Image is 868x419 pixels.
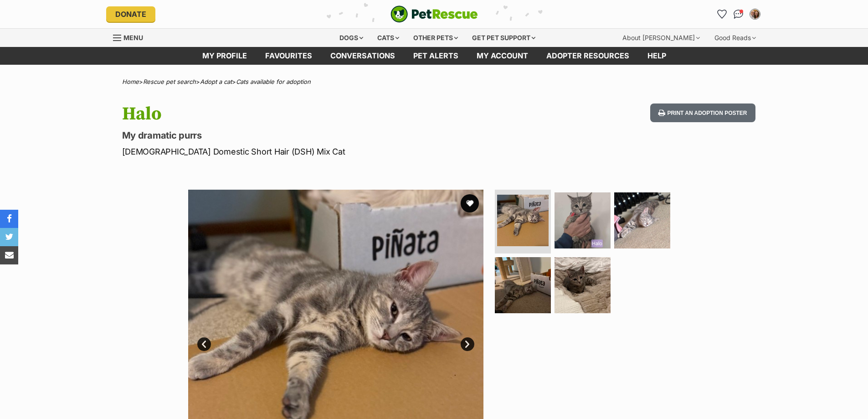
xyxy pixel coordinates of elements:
a: Donate [106,6,155,22]
h1: Halo [122,103,508,124]
a: Cats available for adoption [236,78,311,85]
img: Photo of Halo [614,192,670,248]
button: favourite [461,194,479,212]
img: Photo of Halo [555,257,611,313]
img: Photo of Halo [555,192,611,248]
a: Help [638,47,675,65]
div: Cats [371,29,406,47]
img: Erin Visser profile pic [750,10,760,19]
a: Next [461,337,474,351]
div: Other pets [407,29,464,47]
img: logo-cat-932fe2b9b8326f06289b0f2fb663e598f794de774fb13d1741a6617ecf9a85b4.svg [390,5,478,23]
div: Good Reads [708,29,762,47]
a: Favourites [715,7,729,21]
div: Get pet support [466,29,542,47]
a: Prev [197,337,211,351]
a: My profile [193,47,256,65]
a: PetRescue [390,5,478,23]
a: My account [467,47,537,65]
a: Menu [113,29,149,45]
button: My account [748,7,762,21]
button: Print an adoption poster [650,103,755,122]
p: My dramatic purrs [122,129,508,142]
a: conversations [321,47,404,65]
a: Adopt a cat [200,78,232,85]
span: Menu [123,34,143,41]
img: Photo of Halo [497,195,549,246]
img: Photo of Halo [495,257,551,313]
div: About [PERSON_NAME] [616,29,706,47]
img: chat-41dd97257d64d25036548639549fe6c8038ab92f7586957e7f3b1b290dea8141.svg [734,10,743,19]
div: Dogs [333,29,370,47]
a: Pet alerts [404,47,467,65]
a: Rescue pet search [143,78,196,85]
a: Adopter resources [537,47,638,65]
p: [DEMOGRAPHIC_DATA] Domestic Short Hair (DSH) Mix Cat [122,145,508,158]
a: Conversations [731,7,746,21]
a: Home [122,78,139,85]
a: Favourites [256,47,321,65]
div: > > > [99,78,769,85]
ul: Account quick links [715,7,762,21]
